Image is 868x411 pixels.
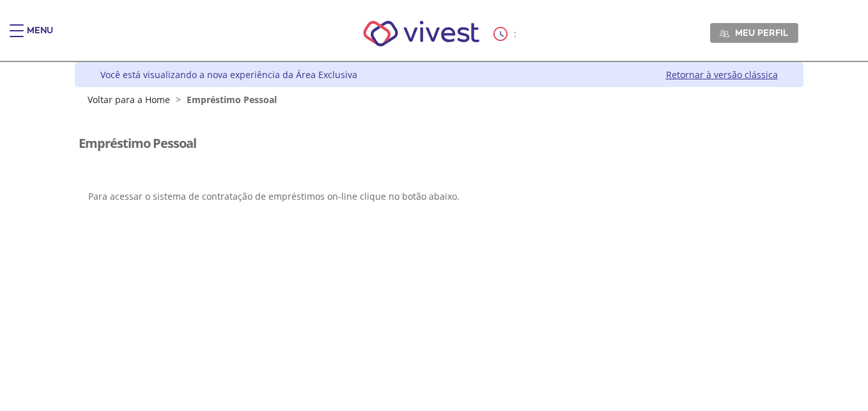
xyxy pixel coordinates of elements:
[493,27,519,41] div: :
[79,136,196,150] h3: Empréstimo Pessoal
[735,27,788,38] span: Meu perfil
[88,93,170,106] a: Voltar para a Home
[349,6,494,61] img: Vivest
[100,68,357,81] div: Você está visualizando a nova experiência da Área Exclusiva
[173,93,184,106] span: >
[187,93,277,106] span: Empréstimo Pessoal
[710,23,798,42] a: Meu perfil
[65,62,803,411] div: Vivest
[666,68,778,81] a: Retornar à versão clássica
[27,24,53,50] div: Menu
[720,29,729,38] img: Meu perfil
[88,178,790,202] p: Para acessar o sistema de contratação de empréstimos on-line clique no botão abaixo.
